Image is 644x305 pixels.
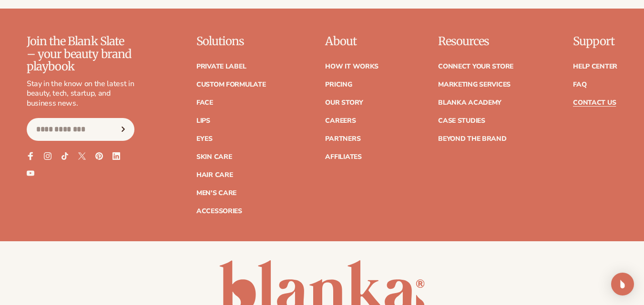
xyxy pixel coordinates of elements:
[196,63,246,70] a: Private label
[196,118,210,124] a: Lips
[325,81,352,88] a: Pricing
[325,136,360,142] a: Partners
[325,35,378,48] p: About
[438,81,511,88] a: Marketing services
[573,81,586,88] a: FAQ
[325,118,356,124] a: Careers
[196,190,236,197] a: Men's Care
[196,172,233,178] a: Hair Care
[611,273,634,295] div: Open Intercom Messenger
[438,136,507,142] a: Beyond the brand
[438,63,513,70] a: Connect your store
[438,35,513,48] p: Resources
[325,99,363,106] a: Our Story
[325,63,378,70] a: How It Works
[573,63,617,70] a: Help Center
[27,79,134,108] p: Stay in the know on the latest in beauty, tech, startup, and business news.
[325,154,361,160] a: Affiliates
[573,99,616,106] a: Contact Us
[196,136,213,142] a: Eyes
[438,99,501,106] a: Blanka Academy
[196,81,266,88] a: Custom formulate
[196,208,242,215] a: Accessories
[196,154,232,160] a: Skin Care
[27,35,134,73] p: Join the Blank Slate – your beauty brand playbook
[196,35,266,48] p: Solutions
[438,118,485,124] a: Case Studies
[113,118,134,141] button: Subscribe
[573,35,617,48] p: Support
[196,99,213,106] a: Face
